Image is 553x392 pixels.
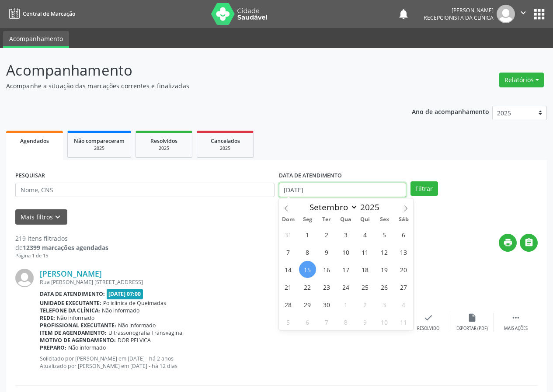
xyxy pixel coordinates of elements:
[499,234,517,252] button: print
[358,201,386,213] input: Year
[40,307,100,314] b: Telefone da clínica:
[394,217,413,222] span: Sáb
[40,269,102,278] a: [PERSON_NAME]
[318,261,335,278] span: Setembro 16, 2025
[518,8,528,17] i: 
[376,261,393,278] span: Setembro 19, 2025
[280,313,297,330] span: Outubro 5, 2025
[497,5,515,23] img: img
[299,226,316,243] span: Setembro 1, 2025
[376,226,393,243] span: Setembro 5, 2025
[203,145,247,152] div: 2025
[395,313,412,330] span: Outubro 11, 2025
[299,261,316,278] span: Setembro 15, 2025
[107,289,143,299] span: [DATE] 07:00
[357,313,374,330] span: Outubro 9, 2025
[504,326,528,332] div: Mais ações
[524,238,534,247] i: 
[118,336,151,344] span: DOR PELVICA
[40,336,116,344] b: Motivo de agendamento:
[375,217,394,222] span: Sex
[520,234,538,252] button: 
[280,226,297,243] span: Agosto 31, 2025
[299,296,316,313] span: Setembro 29, 2025
[15,243,108,252] div: de
[280,278,297,295] span: Setembro 21, 2025
[57,314,94,322] span: Não informado
[318,313,335,330] span: Outubro 7, 2025
[412,106,489,117] p: Ano de acompanhamento
[150,137,177,145] span: Resolvidos
[40,290,105,298] b: Data de atendimento:
[40,329,107,336] b: Item de agendamento:
[318,296,335,313] span: Setembro 30, 2025
[337,226,355,243] span: Setembro 3, 2025
[40,314,55,322] b: Rede:
[499,73,544,87] button: Relatórios
[357,278,374,295] span: Setembro 25, 2025
[395,243,412,260] span: Setembro 13, 2025
[118,322,156,329] span: Não informado
[417,326,439,332] div: Resolvido
[357,296,374,313] span: Outubro 2, 2025
[395,296,412,313] span: Outubro 4, 2025
[299,313,316,330] span: Outubro 6, 2025
[376,243,393,260] span: Setembro 12, 2025
[456,326,488,332] div: Exportar (PDF)
[376,278,393,295] span: Setembro 26, 2025
[376,296,393,313] span: Outubro 3, 2025
[23,243,108,252] strong: 12399 marcações agendadas
[511,313,521,323] i: 
[337,278,355,295] span: Setembro 24, 2025
[15,183,275,198] input: Nome, CNS
[357,261,374,278] span: Setembro 18, 2025
[397,8,410,20] button: notifications
[74,145,125,152] div: 2025
[298,217,317,222] span: Seg
[395,261,412,278] span: Setembro 20, 2025
[280,261,297,278] span: Setembro 14, 2025
[337,243,355,260] span: Setembro 10, 2025
[40,299,101,307] b: Unidade executante:
[23,10,75,17] span: Central de Marcação
[40,344,66,351] b: Preparo:
[318,278,335,295] span: Setembro 23, 2025
[357,243,374,260] span: Setembro 11, 2025
[53,212,63,222] i: keyboard_arrow_down
[306,201,358,213] select: Month
[280,296,297,313] span: Setembro 28, 2025
[337,296,355,313] span: Outubro 1, 2025
[6,59,385,81] p: Acompanhamento
[40,355,407,370] p: Solicitado por [PERSON_NAME] em [DATE] - há 2 anos Atualizado por [PERSON_NAME] em [DATE] - há 12...
[103,299,166,307] span: Policlinica de Queimadas
[503,238,513,247] i: print
[15,169,45,183] label: PESQUISAR
[68,344,106,351] span: Não informado
[280,243,297,260] span: Setembro 7, 2025
[3,31,69,48] a: Acompanhamento
[299,278,316,295] span: Setembro 22, 2025
[515,5,532,23] button: 
[424,7,494,14] div: [PERSON_NAME]
[211,137,240,145] span: Cancelados
[74,137,125,145] span: Não compareceram
[424,313,433,323] i: check
[318,226,335,243] span: Setembro 2, 2025
[336,217,355,222] span: Qua
[40,322,116,329] b: Profissional executante:
[279,183,406,198] input: Selecione um intervalo
[337,313,355,330] span: Outubro 8, 2025
[20,137,49,145] span: Agendados
[102,307,139,314] span: Não informado
[318,243,335,260] span: Setembro 9, 2025
[15,234,108,243] div: 219 itens filtrados
[424,14,494,21] span: Recepcionista da clínica
[376,313,393,330] span: Outubro 10, 2025
[357,226,374,243] span: Setembro 4, 2025
[15,209,67,225] button: Mais filtroskeyboard_arrow_down
[317,217,336,222] span: Ter
[395,278,412,295] span: Setembro 27, 2025
[395,226,412,243] span: Setembro 6, 2025
[108,329,184,336] span: Ultrassonografia Transvaginal
[410,181,438,196] button: Filtrar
